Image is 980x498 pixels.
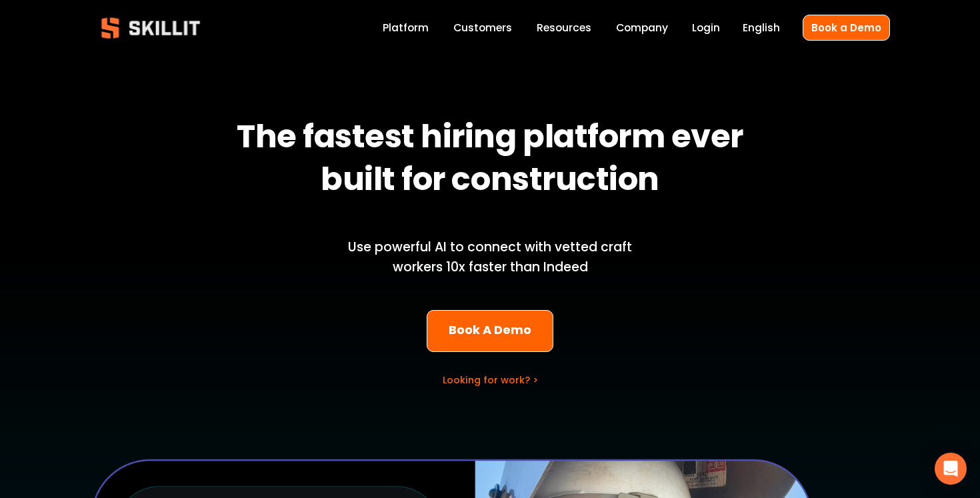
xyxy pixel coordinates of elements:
span: English [743,20,780,35]
span: Resources [537,20,591,35]
a: Book A Demo [427,310,554,352]
strong: The fastest hiring platform ever built for construction [237,112,749,209]
a: Customers [453,19,512,37]
a: Platform [383,19,429,37]
a: Looking for work? > [443,373,538,387]
a: Book a Demo [803,15,890,41]
div: Open Intercom Messenger [935,453,967,485]
a: Login [692,19,720,37]
img: Skillit [90,8,211,48]
div: language picker [743,19,780,37]
a: folder dropdown [537,19,591,37]
p: Use powerful AI to connect with vetted craft workers 10x faster than Indeed [325,237,655,278]
a: Company [616,19,668,37]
